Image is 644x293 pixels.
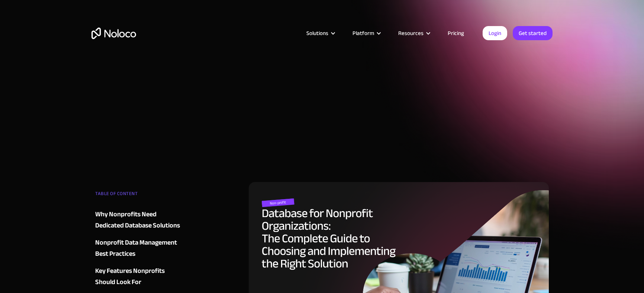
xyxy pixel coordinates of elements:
[352,28,374,38] div: Platform
[91,28,136,39] a: home
[95,209,185,231] a: Why Nonprofits Need Dedicated Database Solutions
[95,237,185,259] a: Nonprofit Data Management Best Practices
[95,188,185,203] div: TABLE OF CONTENT
[343,28,389,38] div: Platform
[389,28,438,38] div: Resources
[483,26,507,40] a: Login
[306,28,328,38] div: Solutions
[398,28,424,38] div: Resources
[438,28,473,38] a: Pricing
[297,28,343,38] div: Solutions
[513,26,553,40] a: Get started
[95,265,185,288] a: Key Features Nonprofits Should Look For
